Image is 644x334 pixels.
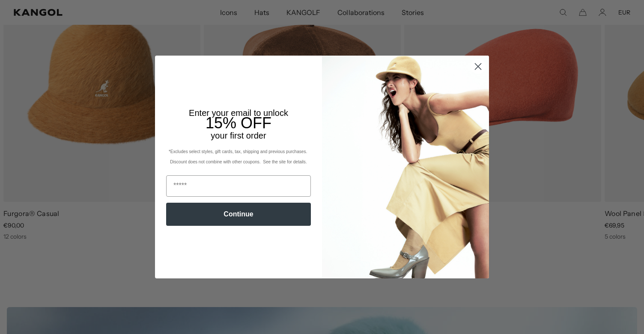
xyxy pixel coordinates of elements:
[189,108,288,118] span: Enter your email to unlock
[166,175,311,197] input: Email
[471,59,486,74] button: Close dialog
[322,56,489,278] img: 93be19ad-e773-4382-80b9-c9d740c9197f.jpeg
[169,149,308,164] span: *Excludes select styles, gift cards, tax, shipping and previous purchases. Discount does not comb...
[206,114,271,132] span: 15% OFF
[166,203,311,226] button: Continue
[211,131,266,140] span: your first order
